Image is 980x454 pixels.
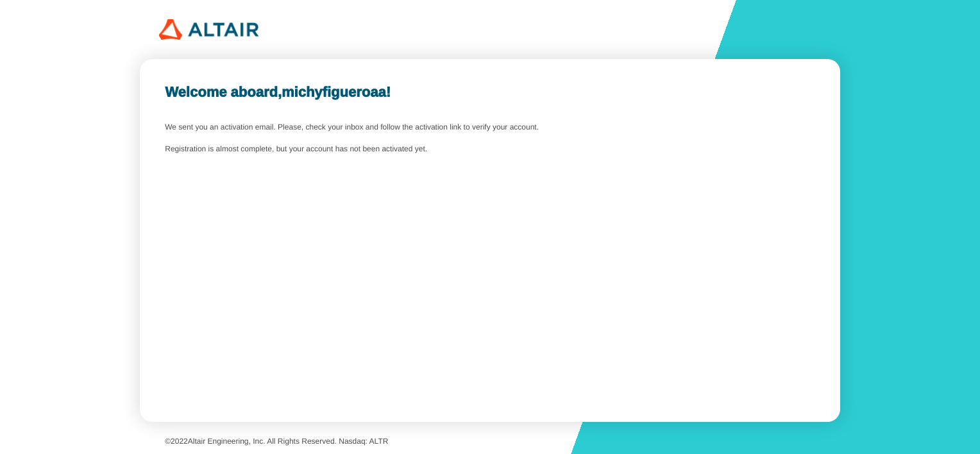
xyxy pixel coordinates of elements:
[282,84,386,100] b: michyfigueroaa
[171,437,188,446] span: 2022
[159,19,258,40] img: 320px-Altair_logo.png
[165,145,815,154] unity-typography: Registration is almost complete, but your account has not been activated yet.
[165,437,815,446] p: © Altair Engineering, Inc. All Rights Reserved. Nasdaq: ALTR
[165,84,815,100] unity-typography: Welcome aboard, !
[165,123,815,132] unity-typography: We sent you an activation email. Please, check your inbox and follow the activation link to verif...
